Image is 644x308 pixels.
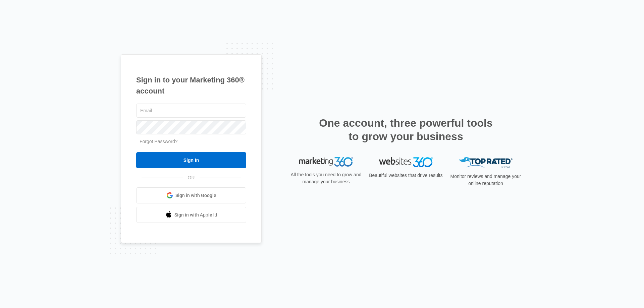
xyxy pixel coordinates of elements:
[175,192,216,199] span: Sign in with Google
[174,211,217,219] span: Sign in with Apple Id
[140,139,178,144] a: Forgot Password?
[299,157,353,167] img: Marketing 360
[136,152,246,168] input: Sign In
[459,157,513,168] img: Top Rated Local
[136,74,246,97] h1: Sign in to your Marketing 360® account
[379,157,433,167] img: Websites 360
[136,104,246,118] input: Email
[288,171,364,185] p: All the tools you need to grow and manage your business
[136,187,246,203] a: Sign in with Google
[368,172,443,179] p: Beautiful websites that drive results
[448,173,523,187] p: Monitor reviews and manage your online reputation
[136,207,246,223] a: Sign in with Apple Id
[183,174,200,181] span: OR
[317,116,495,143] h2: One account, three powerful tools to grow your business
